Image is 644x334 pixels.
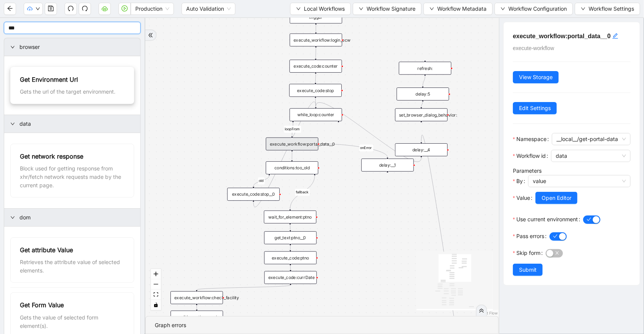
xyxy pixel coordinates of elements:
[334,126,343,135] span: plus-circle
[316,74,316,83] g: Edge from execute_code:counter to execute_code:stop
[316,48,316,58] g: Edge from execute_workflow:login_ecw to execute_code:counter
[266,138,318,151] div: execute_workflow:portal_data__0
[4,3,16,15] button: arrow-left
[383,177,392,186] span: plus-circle
[289,84,342,97] div: execute_code:stop
[316,102,421,162] g: Edge from delay:__4 to while_loop:counter
[612,33,618,39] span: edit
[516,249,540,257] span: Skip form
[264,251,316,264] div: execute_code:ptno
[36,6,40,11] span: down
[10,215,15,220] span: right
[135,3,169,15] span: Production
[290,108,342,121] div: while_loop:counter
[556,150,626,162] span: data
[68,5,74,11] span: undo
[399,62,451,75] div: refresh:
[4,38,140,56] div: browser
[422,102,423,107] g: Edge from delay:5 to set_browser_dialog_behavior:
[290,3,351,15] button: downLocal Workflows
[170,311,223,324] div: conditions:other_meds
[516,215,578,224] span: Use current environment
[430,6,434,11] span: down
[542,194,571,202] span: Open Editor
[20,258,125,275] div: Retrieves the attribute value of selected elements.
[519,266,537,274] span: Submit
[516,194,530,202] span: Value
[20,313,125,330] div: Gets the value of selected form element(s).
[19,43,134,51] span: browser
[556,133,626,145] span: __local__/get-portal-data
[612,31,618,41] div: click to edit id
[266,161,318,174] div: conditions:too_old
[519,73,553,81] span: View Storage
[437,5,487,13] span: Workflow Metadata
[290,11,342,24] div: trigger
[264,271,317,284] div: execute_code:currDate
[589,5,634,13] span: Workflow Settings
[7,5,13,11] span: arrow-left
[581,6,586,11] span: down
[359,6,363,11] span: down
[397,88,449,101] div: delay:5
[513,71,559,83] button: View Storage
[395,143,448,156] div: delay:__4
[151,279,161,290] button: zoom out
[320,144,388,157] g: Edge from execute_workflow:portal_data__0 to delay:__1
[24,3,43,15] button: cloud-uploaddown
[122,5,128,11] span: play-circle
[478,311,498,315] a: React Flow attribution
[290,34,342,47] div: execute_workflow:login_ecw
[513,45,554,51] span: execute-workflow
[290,225,290,230] g: Edge from wait_for_element:ptno to get_text:ptno__0
[99,3,111,15] button: cloud-server
[227,188,280,201] div: execute_code:stop__0
[516,232,544,240] span: Pass errors
[495,3,573,15] button: downWorkflow Configuration
[533,175,626,187] span: value
[395,109,448,122] div: set_browser_dialog_behavior:plus-circle
[508,5,567,13] span: Workflow Configuration
[575,3,640,15] button: downWorkflow Settings
[423,3,493,15] button: downWorkflow Metadata
[19,213,134,222] span: dom
[395,109,448,122] div: set_browser_dialog_behavior:
[10,45,15,49] span: right
[423,76,425,86] g: Edge from refresh: to delay:5
[186,3,231,15] span: Auto Validation
[170,291,223,304] div: execute_workflow:check_facility
[479,308,484,313] span: double-right
[417,126,426,135] span: plus-circle
[253,102,316,207] g: Edge from execute_code:stop__0 to while_loop:counter
[264,231,316,244] div: get_text:ptno__0
[296,6,301,11] span: down
[27,6,32,11] span: cloud-upload
[65,3,77,15] button: undo
[304,5,345,13] span: Local Workflows
[79,3,91,15] button: redo
[20,88,125,96] div: Gets the url of the target environment.
[361,159,414,172] div: delay:__1
[513,167,542,174] label: Parameters
[20,300,125,310] div: Get Form Value
[513,102,557,114] button: Edit Settings
[20,75,125,84] div: Get Environment Url
[118,3,131,15] button: play-circle
[513,31,631,41] h5: execute_workflow:portal_data__0
[151,290,161,300] button: fit view
[151,300,161,310] button: toggle interactivity
[289,60,342,73] div: execute_code:counter
[197,285,291,290] g: Edge from execute_code:currDate to execute_workflow:check_facility
[19,120,134,128] span: data
[20,152,125,161] div: Get network response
